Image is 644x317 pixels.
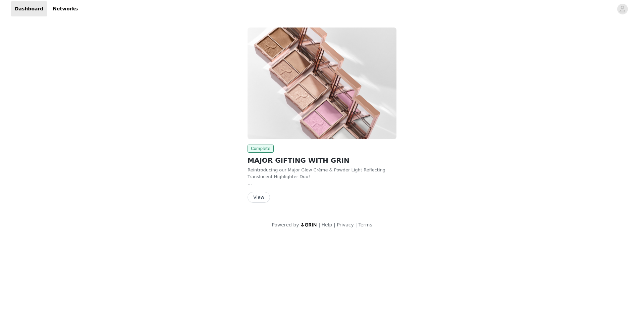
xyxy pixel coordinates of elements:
[248,195,270,200] a: View
[337,222,354,227] a: Privacy
[334,222,335,227] span: |
[248,145,274,153] span: Complete
[355,222,357,227] span: |
[319,222,320,227] span: |
[248,167,396,180] p: Reintroducing our Major Glow Crème & Powder Light Reflecting Translucent Highlighter Duo!
[11,1,47,16] a: Dashboard
[272,222,299,227] span: Powered by
[248,28,396,139] img: Patrick Ta Beauty
[301,222,317,227] img: logo
[248,192,270,203] button: View
[248,155,396,165] h2: MAJOR GIFTING WITH GRIN
[358,222,372,227] a: Terms
[49,1,82,16] a: Networks
[322,222,332,227] a: Help
[619,4,626,14] div: avatar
